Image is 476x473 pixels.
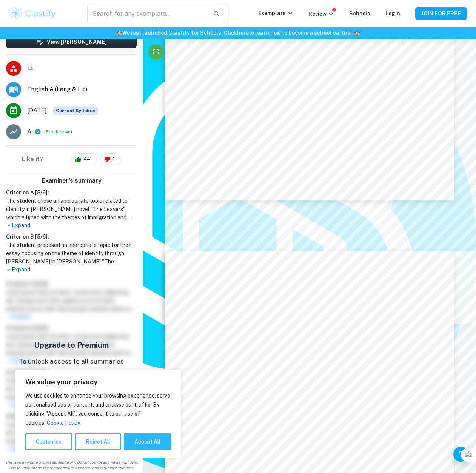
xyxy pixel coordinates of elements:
span: This is an example of past student work. Do not copy or submit as your own. Use to understand the... [3,459,140,471]
span: 🏫 [116,30,122,36]
h6: View [PERSON_NAME] [47,38,107,46]
button: Fullscreen [148,44,163,59]
span: ( ) [44,128,72,136]
div: We value your privacy [15,370,181,458]
h6: We just launched Clastify for Schools. Click to learn how to become a school partner. [2,29,474,37]
span: 1 [108,156,119,163]
a: Login [385,11,400,17]
button: Help and Feedback [453,447,468,462]
button: JOIN FOR FREE [415,7,467,20]
img: Clastify logo [9,6,57,21]
div: 1 [100,153,121,165]
input: Search for any exemplars... [87,3,207,24]
p: Review [308,10,334,18]
p: Expand [6,222,137,230]
p: Expand [6,266,137,274]
span: English A (Lang & Lit) [27,85,137,94]
h6: Examiner's summary [3,176,140,185]
span: 🏫 [354,30,360,36]
p: A [27,127,31,136]
button: Accept All [124,433,171,450]
p: We use cookies to enhance your browsing experience, serve personalised ads or content, and analys... [25,391,171,427]
a: Schools [349,11,370,17]
button: Customise [25,433,72,450]
a: Cookie Policy [46,419,80,426]
button: View [PERSON_NAME] [6,35,137,48]
h6: Like it? [22,155,43,164]
h1: The student proposed an appropriate topic for their essay, focusing on the theme of identity thro... [6,241,137,266]
h1: The student chose an appropriate topic related to identity in [PERSON_NAME] novel "The Leavers", ... [6,197,137,222]
p: To unlock access to all summaries [19,357,124,367]
div: 44 [71,153,97,165]
h6: Criterion A [ 5 / 6 ]: [6,188,137,197]
button: Breakdown [46,128,71,135]
span: [DATE] [27,106,47,115]
span: 44 [79,156,94,163]
div: This exemplar is based on the current syllabus. Feel free to refer to it for inspiration/ideas wh... [53,106,98,115]
button: Reject All [75,433,121,450]
h5: Upgrade to Premium [19,339,124,351]
p: Exemplars [258,9,293,17]
p: We value your privacy [25,377,171,387]
span: EE [27,64,137,73]
a: here [237,30,249,36]
span: Current Syllabus [53,106,98,115]
h6: Criterion B [ 5 / 6 ]: [6,233,137,241]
